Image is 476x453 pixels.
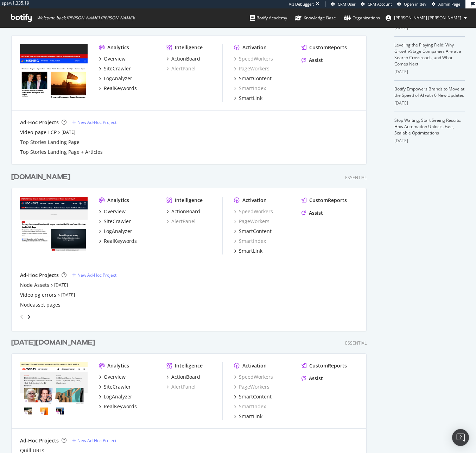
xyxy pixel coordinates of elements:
div: Activation [242,197,267,204]
div: ActionBoard [171,55,200,62]
div: LogAnalyzer [104,393,132,400]
a: Top Stories Landing Page + Articles [20,149,103,156]
a: Nodeasset pages [20,301,61,308]
div: angle-right [26,313,31,320]
button: [PERSON_NAME].[PERSON_NAME] [380,12,472,24]
a: Node Assets [20,282,49,289]
div: SmartLink [239,95,262,102]
a: New Ad-Hoc Project [72,119,116,125]
div: LogAnalyzer [104,75,132,82]
a: LogAnalyzer [99,393,132,400]
div: Assist [309,375,323,382]
div: AlertPanel [166,65,196,72]
div: SmartLink [239,413,262,420]
div: Overview [104,208,126,215]
a: SpeedWorkers [234,55,273,62]
a: Stop Waiting, Start Seeing Results: How Automation Unlocks Fast, Scalable Optimizations [394,117,461,136]
a: SmartIndex [234,403,266,410]
div: Botify Academy [250,14,287,21]
a: AlertPanel [166,383,196,390]
a: Overview [99,208,126,215]
a: Top Stories Landing Page [20,139,80,146]
div: CustomReports [309,44,347,51]
a: Assist [302,375,323,382]
div: New Ad-Hoc Project [77,438,116,443]
a: SmartContent [234,228,272,235]
div: Overview [104,55,126,62]
a: CustomReports [302,197,347,204]
div: Assist [309,57,323,64]
span: CRM User [338,1,356,7]
div: SmartLink [239,247,262,254]
a: [DATE][DOMAIN_NAME] [11,338,98,348]
a: Leveling the Playing Field: Why Growth-Stage Companies Are at a Search Crossroads, and What Comes... [394,42,461,67]
div: PageWorkers [234,218,269,225]
div: RealKeywords [104,238,137,245]
a: ActionBoard [166,208,200,215]
div: Ad-Hoc Projects [20,437,59,444]
div: SiteCrawler [104,65,131,72]
div: New Ad-Hoc Project [77,119,116,125]
a: SiteCrawler [99,218,131,225]
div: Intelligence [175,362,203,369]
div: [DATE] [394,69,465,75]
a: New Ad-Hoc Project [72,438,116,443]
a: Video pg errors [20,291,56,298]
a: Organizations [344,8,380,27]
div: RealKeywords [104,85,137,92]
div: Viz Debugger: [289,1,314,7]
a: Assist [302,57,323,64]
a: Assist [302,209,323,216]
a: SiteCrawler [99,383,131,390]
span: Admin Page [438,1,460,7]
a: ActionBoard [166,373,200,380]
div: Open Intercom Messenger [452,429,469,446]
a: SpeedWorkers [234,208,273,215]
div: Analytics [107,197,129,204]
a: PageWorkers [234,65,269,72]
div: LogAnalyzer [104,228,132,235]
a: RealKeywords [99,238,137,245]
div: Analytics [107,362,129,369]
div: Ad-Hoc Projects [20,119,59,126]
a: SmartContent [234,393,272,400]
div: Intelligence [175,44,203,51]
div: SmartContent [239,75,272,82]
a: SmartIndex [234,238,266,245]
span: CRM Account [368,1,392,7]
div: SmartContent [239,228,272,235]
a: Knowledge Base [295,8,336,27]
div: [DATE] [394,138,465,144]
a: CustomReports [302,362,347,369]
a: SmartIndex [234,85,266,92]
a: [DATE] [62,129,75,135]
div: Intelligence [175,197,203,204]
div: CustomReports [309,197,347,204]
a: Video-page-LCP [20,129,57,136]
span: Welcome back, [PERSON_NAME].[PERSON_NAME] ! [37,15,135,21]
a: SpeedWorkers [234,373,273,380]
a: Admin Page [432,1,460,7]
a: CRM Account [361,1,392,7]
div: Essential [345,340,367,346]
div: Analytics [107,44,129,51]
a: LogAnalyzer [99,228,132,235]
a: Botify Empowers Brands to Move at the Speed of AI with 6 New Updates [394,86,464,98]
div: Organizations [344,14,380,21]
div: [DATE][DOMAIN_NAME] [11,338,95,348]
div: ActionBoard [171,373,200,380]
a: [DOMAIN_NAME] [11,172,73,182]
a: PageWorkers [234,383,269,390]
div: Knowledge Base [295,14,336,21]
div: Overview [104,373,126,380]
div: [DATE] [394,100,465,106]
